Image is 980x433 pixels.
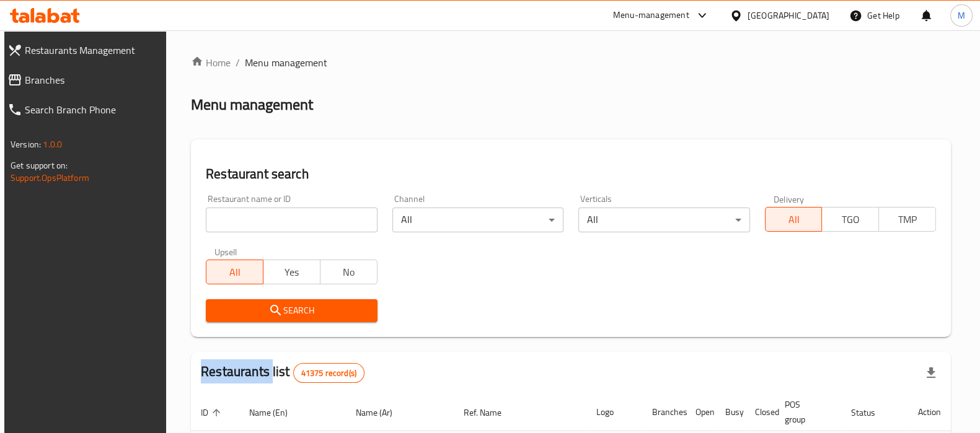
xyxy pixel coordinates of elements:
div: [GEOGRAPHIC_DATA] [748,9,829,22]
span: Menu management [245,55,327,70]
span: 41375 record(s) [294,367,364,379]
button: Yes [263,260,320,284]
div: Export file [916,358,946,388]
span: Restaurants Management [25,43,158,58]
span: Search Branch Phone [25,102,158,117]
span: Search [216,303,367,318]
th: Action [908,393,951,431]
h2: Menu management [191,95,313,115]
span: 1.0.0 [43,136,62,152]
span: TMP [884,211,931,229]
span: Branches [25,72,158,87]
div: All [392,208,563,232]
span: M [958,9,965,22]
span: Status [851,405,891,420]
span: Get support on: [11,157,68,173]
a: Support.OpsPlatform [11,170,89,186]
span: No [325,263,373,281]
a: Home [191,55,231,70]
button: All [765,207,823,232]
span: ID [201,405,224,420]
div: Total records count [293,363,364,383]
span: TGO [827,211,874,229]
button: Search [206,299,377,322]
label: Upsell [214,247,237,256]
span: Name (En) [249,405,304,420]
h2: Restaurant search [206,165,936,183]
span: Ref. Name [464,405,518,420]
label: Delivery [774,195,805,203]
th: Logo [586,393,642,431]
span: All [770,211,818,229]
span: Yes [268,263,316,281]
li: / [236,55,240,70]
th: Closed [745,393,775,431]
button: All [206,260,263,284]
div: Menu-management [613,8,689,23]
span: All [211,263,258,281]
th: Branches [642,393,686,431]
div: All [578,208,749,232]
span: Version: [11,136,41,152]
nav: breadcrumb [191,55,951,70]
button: TGO [821,207,879,232]
span: Name (Ar) [356,405,408,420]
button: TMP [878,207,936,232]
span: POS group [785,397,826,427]
h2: Restaurants list [201,362,364,383]
input: Search for restaurant name or ID.. [206,208,377,232]
button: No [320,260,377,284]
th: Open [686,393,715,431]
th: Busy [715,393,745,431]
